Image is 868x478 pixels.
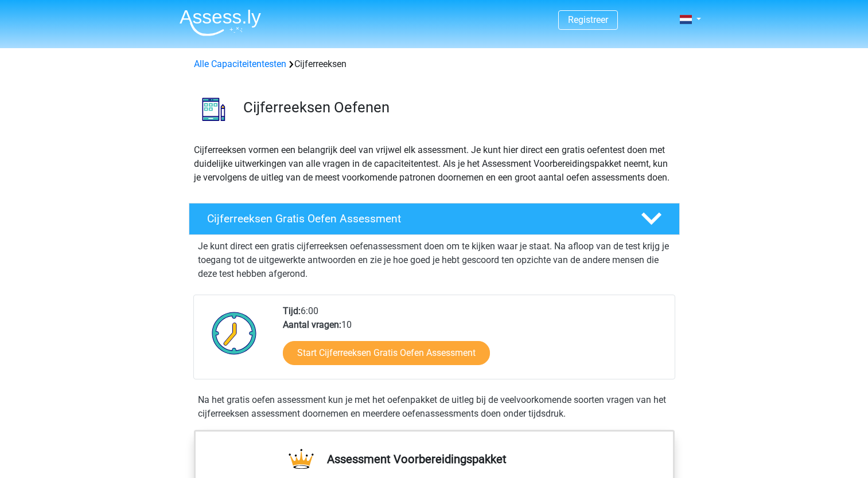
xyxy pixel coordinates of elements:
[205,304,263,362] img: Klok
[189,57,679,71] div: Cijferreeksen
[180,9,261,36] img: Assessly
[274,304,674,379] div: 6:00 10
[198,240,671,281] p: Je kunt direct een gratis cijferreeksen oefenassessment doen om te kijken waar je staat. Na afloo...
[207,212,622,225] h4: Cijferreeksen Gratis Oefen Assessment
[243,99,671,116] h3: Cijferreeksen Oefenen
[283,305,301,316] b: Tijd:
[189,85,238,134] img: cijferreeksen
[283,319,341,330] b: Aantal vragen:
[568,14,608,25] a: Registreer
[194,58,286,69] a: Alle Capaciteitentesten
[193,393,675,421] div: Na het gratis oefen assessment kun je met het oefenpakket de uitleg bij de veelvoorkomende soorte...
[184,203,684,235] a: Cijferreeksen Gratis Oefen Assessment
[194,143,675,185] p: Cijferreeksen vormen een belangrijk deel van vrijwel elk assessment. Je kunt hier direct een grat...
[283,341,490,365] a: Start Cijferreeksen Gratis Oefen Assessment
